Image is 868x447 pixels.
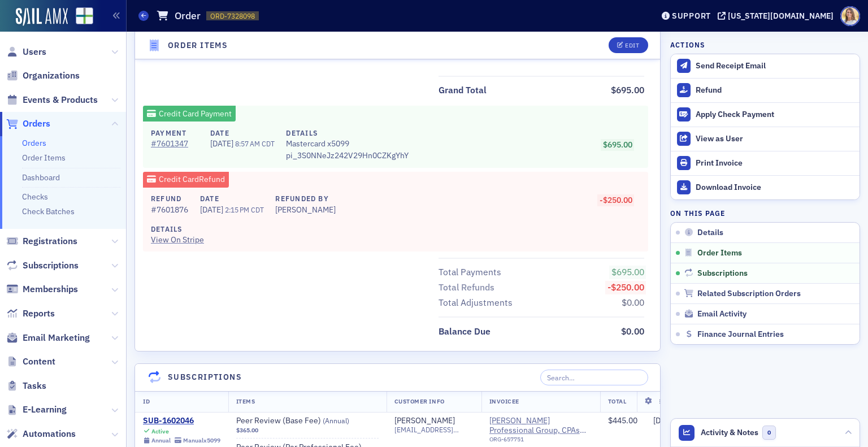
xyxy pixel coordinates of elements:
span: 0 [762,426,776,440]
span: Total Adjustments [439,296,517,310]
h4: Order Items [168,40,228,51]
a: Download Invoice [671,175,860,199]
span: Automations [23,428,76,440]
span: Email Activity [697,309,747,319]
a: Subscriptions [6,259,79,272]
span: Grand Total [439,84,491,97]
div: [PERSON_NAME] [275,204,336,216]
a: Users [6,46,46,58]
img: SailAMX [16,8,68,26]
h4: Details [151,224,632,234]
span: E-Learning [23,403,67,416]
a: Content [6,355,55,368]
span: Organizations [23,70,80,82]
button: Send Receipt Email [671,54,860,78]
div: Manual x5099 [183,437,220,444]
a: Events & Products [6,94,98,106]
h4: Details [286,128,409,138]
span: -$250.00 [607,281,644,293]
h4: Subscriptions [168,371,242,383]
span: Registrations [23,235,77,248]
div: Total Adjustments [439,296,513,310]
h4: Date [200,193,263,203]
span: $695.00 [611,266,644,277]
a: Reports [6,307,55,320]
span: Details [697,228,723,238]
span: Users [23,46,46,58]
span: Rickels Professional Group, CPAs (Little Rock, AR) [489,416,592,436]
button: View as User [671,127,860,151]
a: #7601347 [151,138,198,150]
div: Credit Card Refund [143,172,229,188]
div: Active [151,428,169,435]
span: Email Marketing [23,332,90,344]
span: Total [608,397,627,405]
div: Total Payments [439,266,501,279]
span: Order Items [697,248,742,258]
div: Edit [625,42,639,49]
span: Customer Info [394,397,445,405]
div: Download Invoice [696,183,854,193]
h4: Refund [151,193,188,203]
span: Invoicee [489,397,519,405]
div: Grand Total [439,84,487,97]
span: Orders [23,118,50,130]
div: View as User [696,134,854,144]
a: Checks [22,192,48,202]
span: ID [143,397,150,405]
a: Check Batches [22,206,75,216]
button: Apply Check Payment [671,102,860,127]
span: [EMAIL_ADDRESS][DOMAIN_NAME] [394,426,474,434]
span: ORD-7328098 [210,11,255,21]
a: Organizations [6,70,80,82]
a: View Homepage [68,7,93,27]
span: Activity & Notes [701,427,758,439]
span: [DATE] [200,205,225,215]
a: Print Invoice [671,151,860,175]
span: CDT [260,139,275,148]
span: Mastercard x5099 [286,138,409,150]
a: [PERSON_NAME] Professional Group, CPAs ([GEOGRAPHIC_DATA], [GEOGRAPHIC_DATA]) [489,416,592,436]
span: Subscriptions [23,259,79,272]
span: [DATE] [210,138,235,149]
a: SUB-1602046 [143,416,220,426]
span: 8:57 AM [235,139,260,148]
span: Subscriptions [697,268,748,279]
div: [US_STATE][DOMAIN_NAME] [728,11,834,21]
span: Content [23,355,55,368]
span: Memberships [23,283,78,296]
a: View On Stripe [151,234,632,246]
input: Search… [540,370,648,385]
span: $695.00 [603,140,632,150]
button: [US_STATE][DOMAIN_NAME] [718,12,837,20]
span: Total Payments [439,266,505,279]
span: ( Annual ) [323,416,349,425]
a: Orders [22,138,46,148]
div: # 7601876 [151,204,188,216]
div: Total Refunds [439,281,494,294]
div: Refund [696,85,854,96]
div: Balance Due [439,325,491,338]
span: $695.00 [611,84,644,96]
span: $0.00 [622,297,644,308]
span: Events & Products [23,94,98,106]
h4: Date [210,128,274,138]
span: Items [236,397,255,405]
a: Email Marketing [6,332,90,344]
span: 2:15 PM [225,205,249,214]
h1: Order [175,9,201,23]
a: Order Items [22,153,66,163]
div: pi_3S0NNeJz242V29Hn0CZKgYhY [286,128,409,162]
div: Send Receipt Email [696,61,854,71]
div: Annual [151,437,171,444]
a: [PERSON_NAME] [394,416,455,426]
span: $0.00 [621,326,644,337]
a: Tasks [6,380,46,392]
h4: Refunded By [275,193,336,203]
a: E-Learning [6,403,67,416]
span: Balance Due [439,325,494,338]
button: Edit [609,37,648,53]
